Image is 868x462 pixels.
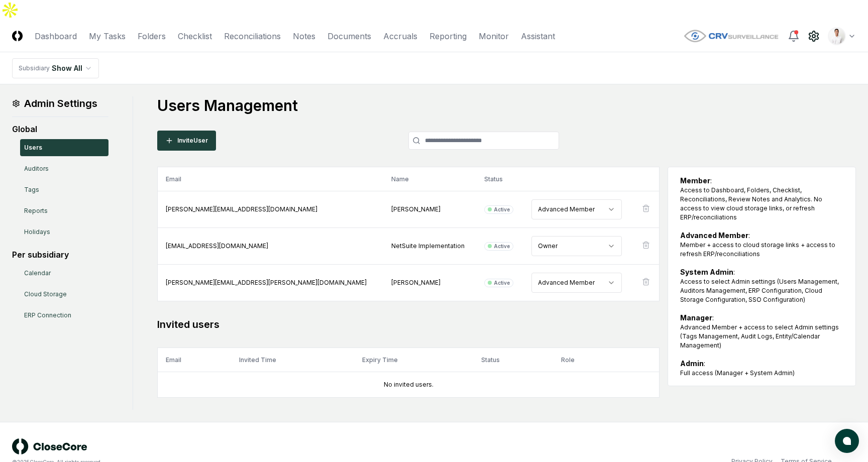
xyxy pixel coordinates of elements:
[391,242,468,251] div: NetSuite Implementation
[521,30,555,42] a: Assistant
[494,279,510,287] div: Active
[20,265,108,282] a: Calendar
[157,96,856,114] h1: Users Management
[20,139,108,156] a: Users
[35,30,77,42] a: Dashboard
[553,348,621,372] th: Role
[89,30,126,42] a: My Tasks
[158,348,232,372] th: Email
[12,96,108,110] h1: Admin Settings
[680,267,843,304] div: :
[19,64,50,73] div: Subsidiary
[166,278,375,287] div: [PERSON_NAME][EMAIL_ADDRESS][PERSON_NAME][DOMAIN_NAME]
[680,312,843,350] div: :
[476,167,523,191] th: Status
[20,223,108,241] a: Holidays
[166,205,375,214] div: [PERSON_NAME][EMAIL_ADDRESS][DOMAIN_NAME]
[383,30,417,42] a: Accruals
[178,30,212,42] a: Checklist
[479,30,509,42] a: Monitor
[680,176,710,185] b: Member
[391,205,468,214] div: Molly Ghent
[293,30,315,42] a: Notes
[354,348,474,372] th: Expiry Time
[680,359,704,368] b: Admin
[12,31,23,41] img: Logo
[157,131,216,151] button: InviteUser
[224,30,281,42] a: Reconciliations
[829,28,845,44] img: d09822cc-9b6d-4858-8d66-9570c114c672_b0bc35f1-fa8e-4ccc-bc23-b02c2d8c2b72.png
[680,323,843,350] div: Advanced Member + access to select Admin settings (Tags Management, Audit Logs, Entity/Calendar M...
[683,29,780,43] img: CRV Surveillance logo
[494,206,510,213] div: Active
[12,438,87,454] img: logo
[680,277,843,304] div: Access to select Admin settings (Users Management, Auditors Management, ERP Configuration, Cloud ...
[680,231,748,240] b: Advanced Member
[231,348,354,372] th: Invited Time
[680,313,712,322] b: Manager
[383,167,476,191] th: Name
[680,369,843,378] div: Full access (Manager + System Admin)
[20,286,108,303] a: Cloud Storage
[680,358,843,378] div: :
[835,429,859,453] button: atlas-launcher
[157,317,660,331] h2: Invited users
[680,268,733,276] b: System Admin
[429,30,467,42] a: Reporting
[166,380,651,389] div: No invited users.
[680,175,843,222] div: :
[158,167,384,191] th: Email
[680,186,843,222] div: Access to Dashboard, Folders, Checklist, Reconciliations, Review Notes and Analytics. No access t...
[138,30,166,42] a: Folders
[680,230,843,259] div: :
[12,58,99,78] nav: breadcrumb
[12,123,108,135] div: Global
[680,241,843,259] div: Member + access to cloud storage links + access to refresh ERP/reconciliations
[473,348,553,372] th: Status
[20,181,108,198] a: Tags
[20,160,108,177] a: Auditors
[166,242,375,251] div: [EMAIL_ADDRESS][DOMAIN_NAME]
[20,202,108,219] a: Reports
[20,307,108,324] a: ERP Connection
[391,278,468,287] div: Stacy Castillo
[494,243,510,250] div: Active
[12,249,108,261] div: Per subsidiary
[328,30,371,42] a: Documents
